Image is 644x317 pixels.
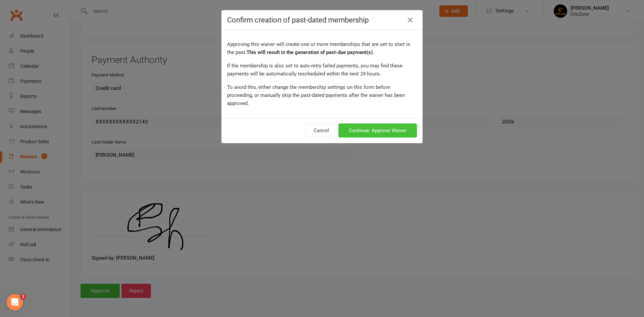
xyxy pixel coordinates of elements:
[338,123,417,138] button: Continue: Approve Waiver
[405,15,416,25] button: Close
[306,123,337,138] button: Cancel
[227,16,417,24] h4: Confirm creation of past-dated membership
[227,83,417,107] p: To avoid this, either change the membership settings on this form before proceeding, or manually ...
[227,40,417,56] p: Approving this waiver will create one or more memberships that are set to start in the past.
[227,62,417,78] p: If the membership is also set to auto-retry failed payments, you may find these payments will be ...
[247,49,374,55] strong: This will result in the generation of past-due payment(s).
[20,294,26,300] span: 2
[7,294,23,310] iframe: Intercom live chat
